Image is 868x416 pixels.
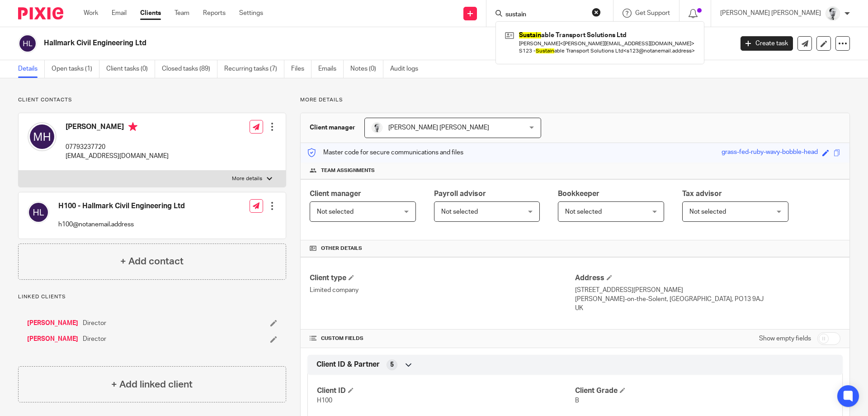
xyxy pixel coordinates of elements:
[112,9,127,18] a: Email
[111,378,193,392] h4: + Add linked client
[310,123,355,132] h3: Client manager
[307,148,463,157] p: Master code for secure communications and files
[390,360,394,369] span: 5
[52,60,99,78] a: Open tasks (1)
[239,9,263,18] a: Settings
[575,273,840,283] h4: Address
[28,201,49,223] img: svg%3E
[203,9,226,18] a: Reports
[321,167,375,174] span: Team assignments
[575,386,833,396] h4: Client Grade
[66,152,169,161] p: [EMAIL_ADDRESS][DOMAIN_NAME]
[505,11,586,19] input: Search
[18,7,63,19] img: Pixie
[565,209,602,215] span: Not selected
[720,9,821,18] p: [PERSON_NAME] [PERSON_NAME]
[232,175,262,182] p: More details
[592,8,601,17] button: Clear
[317,209,354,215] span: Not selected
[310,273,575,283] h4: Client type
[317,397,332,404] span: H100
[310,335,575,342] h4: CUSTOM FIELDS
[318,60,344,78] a: Emails
[321,245,362,252] span: Other details
[140,9,161,18] a: Clients
[575,286,840,295] p: [STREET_ADDRESS][PERSON_NAME]
[434,190,486,197] span: Payroll advisor
[300,96,850,104] p: More details
[44,38,590,48] h2: Hallmark Civil Engineering Ltd
[558,190,599,197] span: Bookkeeper
[388,124,489,131] span: [PERSON_NAME] [PERSON_NAME]
[317,386,575,396] h4: Client ID
[66,143,169,152] p: 07793237720
[441,209,478,215] span: Not selected
[18,34,37,53] img: svg%3E
[759,334,811,343] label: Show empty fields
[106,60,155,78] a: Client tasks (0)
[635,10,670,16] span: Get Support
[722,148,818,158] div: grass-fed-ruby-wavy-bobble-head
[682,190,722,197] span: Tax advisor
[83,319,106,328] span: Director
[316,360,380,369] span: Client ID & Partner
[575,295,840,304] p: [PERSON_NAME]-on-the-Solent, [GEOGRAPHIC_DATA], PO13 9AJ
[84,9,98,18] a: Work
[390,60,425,78] a: Audit logs
[575,304,840,313] p: UK
[18,293,286,301] p: Linked clients
[741,36,793,51] a: Create task
[575,397,579,404] span: B
[18,60,45,78] a: Details
[27,335,78,344] a: [PERSON_NAME]
[83,335,106,344] span: Director
[310,190,361,197] span: Client manager
[689,209,726,215] span: Not selected
[372,122,382,133] img: Mass_2025.jpg
[350,60,383,78] a: Notes (0)
[826,6,840,21] img: Mass_2025.jpg
[175,9,189,18] a: Team
[28,122,57,151] img: svg%3E
[18,96,286,104] p: Client contacts
[310,286,575,295] p: Limited company
[162,60,217,78] a: Closed tasks (89)
[128,122,137,131] i: Primary
[66,122,169,134] h4: [PERSON_NAME]
[224,60,284,78] a: Recurring tasks (7)
[120,254,184,268] h4: + Add contact
[58,201,185,211] h4: H100 - Hallmark Civil Engineering Ltd
[58,220,185,229] p: h100@notanemail.address
[27,319,78,328] a: [PERSON_NAME]
[291,60,311,78] a: Files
